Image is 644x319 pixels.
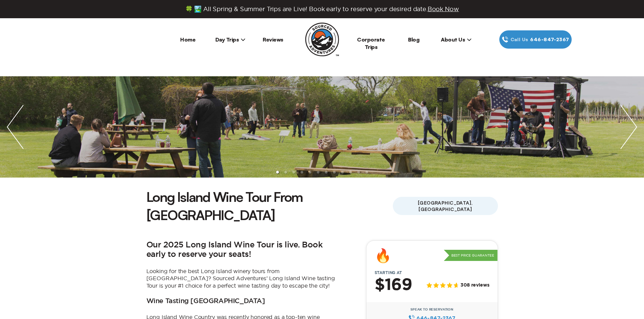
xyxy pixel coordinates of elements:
[301,171,303,174] li: slide item 4
[365,171,368,174] li: slide item 12
[341,171,344,174] li: slide item 9
[309,171,311,174] li: slide item 5
[614,76,644,178] img: next slide / item
[284,171,287,174] li: slide item 2
[375,249,391,262] div: 🔥
[460,283,489,288] span: 308 reviews
[393,197,498,215] span: [GEOGRAPHIC_DATA], [GEOGRAPHIC_DATA]
[499,30,572,49] a: Call Us646‍-847‍-2367
[146,240,336,260] h2: Our 2025 Long Island Wine Tour is live. Book early to reserve your seats!
[276,171,279,174] li: slide item 1
[215,36,246,43] span: Day Trips
[317,171,319,174] li: slide item 6
[263,36,283,43] a: Reviews
[530,36,569,43] span: 646‍-847‍-2367
[357,36,385,50] a: Corporate Trips
[408,36,419,43] a: Blog
[146,268,336,290] p: Looking for the best Long Island winery tours from [GEOGRAPHIC_DATA]? Sourced Adventures’ Long Is...
[441,36,472,43] span: About Us
[366,270,410,275] span: Starting at
[180,36,195,43] a: Home
[508,36,530,43] span: Call Us
[185,5,459,13] span: 🍀 🏞️ All Spring & Summer Trips are Live! Book early to reserve your desired date.
[305,23,339,56] img: Sourced Adventures company logo
[357,171,360,174] li: slide item 11
[292,171,295,174] li: slide item 3
[146,297,265,305] h3: Wine Tasting [GEOGRAPHIC_DATA]
[349,171,352,174] li: slide item 10
[375,276,412,294] h2: $169
[428,6,459,12] span: Book Now
[410,308,453,312] span: Speak to Reservation
[444,250,498,261] p: Best Price Guarantee
[333,171,336,174] li: slide item 8
[146,188,393,224] h1: Long Island Wine Tour From [GEOGRAPHIC_DATA]
[325,171,328,174] li: slide item 7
